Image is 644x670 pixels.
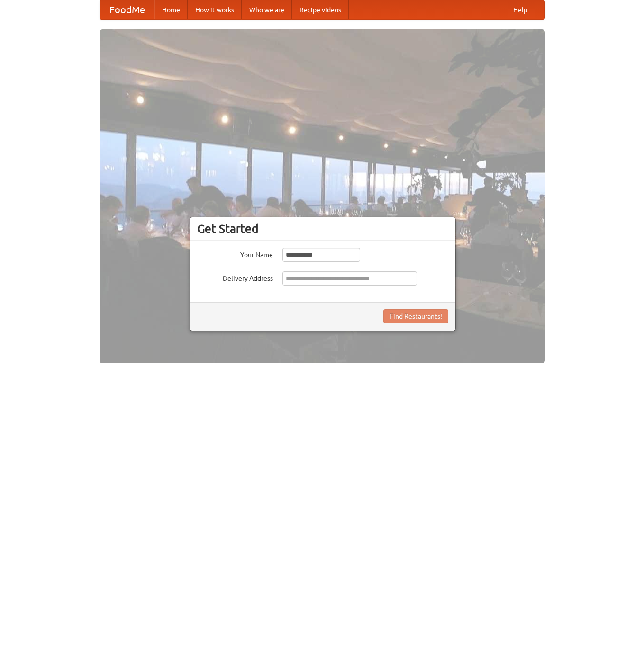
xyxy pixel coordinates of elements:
[242,0,292,19] a: Who we are
[197,271,273,283] label: Delivery Address
[188,0,242,19] a: How it works
[197,248,273,259] label: Your Name
[292,0,349,19] a: Recipe videos
[506,0,535,19] a: Help
[383,309,448,323] button: Find Restaurants!
[154,0,188,19] a: Home
[197,222,448,236] h3: Get Started
[100,0,154,19] a: FoodMe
